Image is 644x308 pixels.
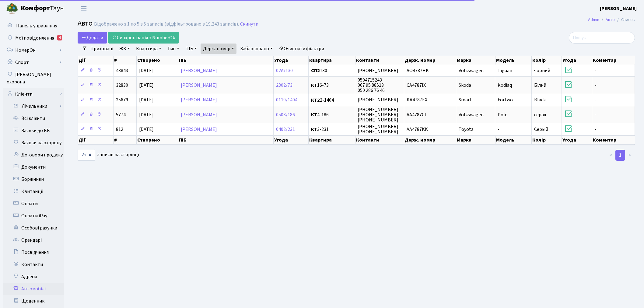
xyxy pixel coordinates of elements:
span: АА4787СІ [407,111,426,118]
span: [DATE] [139,82,154,89]
span: AA4787KK [407,126,428,133]
span: - [498,126,499,133]
th: Квартира [309,56,355,65]
th: Створено [137,135,178,145]
th: Угода [274,135,309,145]
th: Угода [562,135,592,145]
div: Відображено з 1 по 5 з 5 записів (відфільтровано з 19,243 записів). [94,21,239,27]
span: Додати [82,34,103,41]
span: серая [534,111,546,118]
a: Спорт [3,56,64,68]
th: Держ. номер [404,56,456,65]
span: 3-231 [311,127,353,132]
span: [PHONE_NUMBER] [358,67,398,74]
span: Таун [21,3,64,14]
span: Панель управління [16,23,57,29]
span: 25679 [116,97,128,103]
span: - [595,82,597,89]
a: Документи [3,161,64,173]
a: Лічильники [7,100,64,112]
th: Створено [137,56,178,65]
th: # [114,56,137,65]
span: Toyota [459,126,474,133]
a: Посвідчення [3,246,64,258]
span: Авто [78,18,93,29]
a: Заявки на охорону [3,137,64,149]
span: Tiguan [498,67,512,74]
a: Синхронізація з NumberOk [108,32,179,44]
b: КТ [311,126,317,133]
span: [PHONE_NUMBER] [PHONE_NUMBER] [PHONE_NUMBER] [358,106,398,123]
label: записів на сторінці [78,149,139,161]
span: 812 [116,126,123,133]
a: Заявки до КК [3,124,64,137]
span: чорний [534,67,550,74]
th: Модель [495,56,532,65]
a: Договори продажу [3,149,64,161]
span: 5774 [116,111,126,118]
span: 0504715243 067 95 88513 050 286 76 46 [358,77,385,94]
span: Білий [534,82,546,89]
a: ПІБ [183,44,199,54]
th: Контакти [355,135,404,145]
th: Коментар [592,135,635,145]
a: Держ. номер [201,44,236,54]
b: СП2 [311,67,320,74]
span: 2-1404 [311,98,353,103]
a: [PERSON_NAME] [181,82,217,89]
a: НомерОк [3,44,64,56]
th: Угода [274,56,309,65]
span: - [595,111,597,118]
a: Всі клієнти [3,112,64,124]
span: Polo [498,111,508,118]
a: Заблоковано [238,44,275,54]
a: Контакти [3,258,64,271]
a: Автомобілі [3,283,64,295]
b: КТ [311,111,317,118]
th: Дії [78,56,114,65]
a: Оплати [3,198,64,210]
span: AO4787HK [407,67,429,74]
span: 130 [311,68,353,73]
a: [PERSON_NAME] [181,111,217,118]
span: KA4787EX [407,97,427,103]
span: [DATE] [139,111,154,118]
a: [PERSON_NAME] [181,97,217,103]
span: [DATE] [139,67,154,74]
li: Список [615,16,635,23]
span: Volkswagen [459,111,484,118]
a: Адреси [3,271,64,283]
th: Контакти [355,56,404,65]
th: Колір [532,135,562,145]
a: 2802/73 [276,82,292,89]
a: 0402/231 [276,126,295,133]
a: Квартира [134,44,164,54]
span: Black [534,97,546,103]
th: Колір [532,56,562,65]
a: [PERSON_NAME] [181,67,217,74]
span: - [595,126,597,133]
nav: breadcrumb [579,13,644,26]
span: Мої повідомлення [15,35,54,41]
span: Volkswagen [459,67,484,74]
span: 16-73 [311,83,353,88]
span: Серый [534,126,548,133]
b: [PERSON_NAME] [600,5,637,12]
b: КТ [311,82,317,89]
a: Приховані [88,44,116,54]
a: Клієнти [3,88,64,100]
select: записів на сторінці [78,149,95,161]
th: Квартира [309,135,355,145]
span: - [595,97,597,103]
a: Орендарі [3,234,64,246]
a: Мої повідомлення4 [3,32,64,44]
div: 4 [57,35,62,40]
span: - [595,67,597,74]
th: ПІБ [178,56,274,65]
input: Пошук... [569,32,635,44]
a: Авто [606,16,615,23]
span: Fortwo [498,97,513,103]
a: Особові рахунки [3,222,64,234]
a: [PERSON_NAME] [600,5,637,12]
span: [PHONE_NUMBER] [358,97,398,103]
